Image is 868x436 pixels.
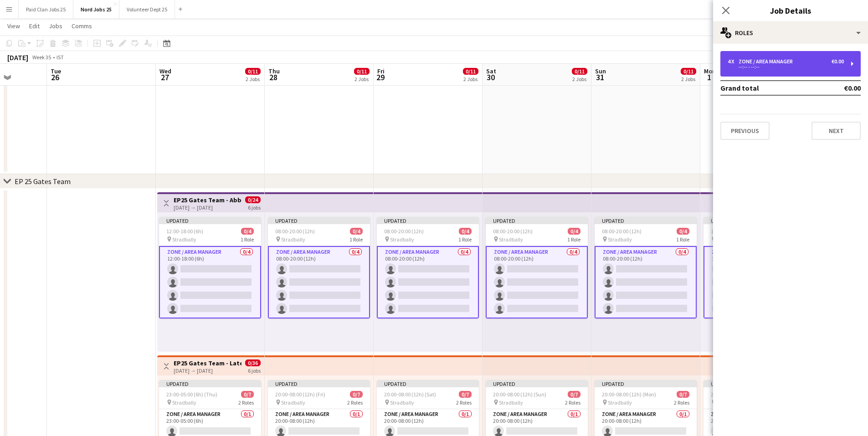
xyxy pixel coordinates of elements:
span: Stradbally [390,236,414,243]
span: 11:00-17:00 (6h) [711,228,748,235]
a: Edit [26,20,43,32]
span: 08:00-20:00 (12h) [493,228,533,235]
span: 0/7 [350,391,363,398]
span: 0/4 [459,228,472,235]
span: 2 Roles [238,399,254,406]
span: 0/4 [677,228,689,235]
td: €0.00 [817,81,861,95]
button: Nord Jobs 25 [73,0,119,18]
span: 0/7 [459,391,472,398]
span: Stradbally [499,236,523,243]
app-card-role: Zone / Area Manager0/408:00-20:00 (12h) [268,246,370,318]
div: IST [56,54,64,61]
div: Updated [486,217,588,224]
div: 6 jobs [248,203,261,211]
div: 2 Jobs [246,76,260,82]
span: 0/4 [241,228,254,235]
td: Grand total [720,81,817,95]
span: 20:00-08:00 (12h) (Fri) [275,391,325,398]
div: [DATE] → [DATE] [174,204,241,211]
span: Stradbally [172,236,196,243]
app-job-card: Updated11:00-17:00 (6h)0/4 Stradbally1 RoleZone / Area Manager0/411:00-17:00 (6h) [704,217,806,318]
app-job-card: Updated08:00-20:00 (12h)0/4 Stradbally1 RoleZone / Area Manager0/408:00-20:00 (12h) [595,217,697,318]
button: Volunteer Dept 25 [119,0,175,18]
button: Fix 2 errors [711,51,755,63]
span: 2 Roles [347,399,363,406]
app-card-role: Zone / Area Manager0/412:00-18:00 (6h) [159,246,261,318]
span: 08:00-20:00 (12h) [384,228,424,235]
div: 2 Jobs [463,76,478,82]
app-card-role: Zone / Area Manager0/408:00-20:00 (12h) [377,246,479,318]
div: Updated [486,380,588,387]
app-job-card: Updated08:00-20:00 (12h)0/4 Stradbally1 RoleZone / Area Manager0/408:00-20:00 (12h) [486,217,588,318]
span: 20:00-08:00 (12h) (Sat) [384,391,436,398]
span: 1 Role [241,236,254,243]
span: 0/7 [677,391,689,398]
span: Stradbally [499,399,523,406]
app-job-card: Updated08:00-20:00 (12h)0/4 Stradbally1 RoleZone / Area Manager0/408:00-20:00 (12h) [268,217,370,318]
span: 30 [485,72,496,82]
span: 1 Role [567,236,580,243]
span: Stradbally [608,399,632,406]
h3: EP25 Gates Team - Abbeyleix [174,196,241,204]
span: 0/11 [463,68,478,75]
span: 1 Role [458,236,472,243]
span: 26 [49,72,61,82]
a: Jobs [45,20,66,32]
span: 0/11 [681,68,696,75]
button: Paid Clan Jobs 25 [19,0,73,18]
div: 4 x [728,58,739,65]
div: Updated08:00-20:00 (12h)0/4 Stradbally1 RoleZone / Area Manager0/408:00-20:00 (12h) [377,217,479,318]
span: 20:00-08:00 (12h) (Mon) [602,391,656,398]
div: [DATE] → [DATE] [174,367,241,374]
span: 08:00-20:00 (12h) [602,228,642,235]
span: 0/24 [245,196,261,203]
div: Zone / Area Manager [739,58,796,65]
button: Previous [720,122,770,140]
div: 2 Jobs [681,76,696,82]
div: --:-- - --:-- [728,65,844,69]
span: 1 Role [676,236,689,243]
div: Updated [704,380,806,387]
div: Updated [595,217,697,224]
span: Sat [486,67,496,75]
a: Comms [68,20,96,32]
h3: Job Details [713,5,868,16]
span: Stradbally [608,236,632,243]
div: [DATE] [7,53,28,62]
div: Updated [377,380,479,387]
span: Fri [377,67,385,75]
div: Updated [268,380,370,387]
div: EP 25 Gates Team [15,177,71,186]
span: Stradbally [281,236,305,243]
span: 1 [703,72,716,82]
app-card-role: Zone / Area Manager0/411:00-17:00 (6h) [704,246,806,318]
span: Mon [704,67,716,75]
button: Next [812,122,861,140]
div: Updated [377,217,479,224]
span: 0/4 [350,228,363,235]
span: 0/11 [245,68,261,75]
app-card-role: Zone / Area Manager0/408:00-20:00 (12h) [595,246,697,318]
span: 2 Roles [565,399,580,406]
span: 0/11 [354,68,370,75]
span: 12:00-18:00 (6h) [166,228,203,235]
span: 0/36 [245,359,261,366]
span: 2 Roles [456,399,472,406]
div: 6 jobs [248,366,261,374]
span: 31 [594,72,606,82]
span: 23:00-05:00 (6h) (Thu) [166,391,217,398]
a: View [4,20,24,32]
div: 2 Jobs [572,76,587,82]
div: Updated [268,217,370,224]
span: 2 Roles [674,399,689,406]
span: Tue [51,67,61,75]
h3: EP25 Gates Team - Late [174,359,241,367]
span: Stradbally [172,399,196,406]
span: 0/7 [241,391,254,398]
span: 08:00-20:00 (12h) [275,228,315,235]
